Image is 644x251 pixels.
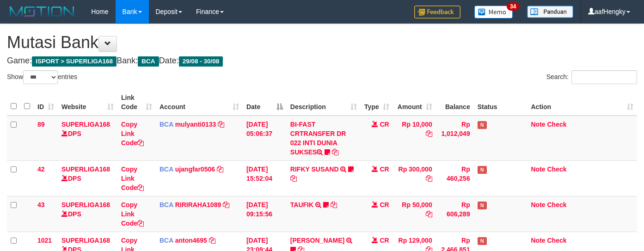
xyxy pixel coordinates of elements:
[426,210,432,218] a: Copy Rp 50,000 to clipboard
[287,116,361,161] td: BI-FAST CRTRANSFER DR 022 INTI DUNIA SUKSES
[159,121,173,128] span: BCA
[37,201,45,208] span: 43
[175,165,215,173] a: ujangfar0506
[426,175,432,182] a: Copy Rp 300,000 to clipboard
[217,165,223,173] a: Copy ujangfar0506 to clipboard
[287,89,361,116] th: Description: activate to sort column ascending
[58,116,117,161] td: DPS
[159,201,173,208] span: BCA
[547,165,567,173] a: Check
[547,201,567,208] a: Check
[478,202,487,209] span: Has Note
[547,121,567,128] a: Check
[159,165,173,173] span: BCA
[58,89,117,116] th: Website: activate to sort column ascending
[61,201,110,208] a: SUPERLIGA168
[527,89,637,116] th: Action: activate to sort column ascending
[474,6,513,18] img: Button%20Memo.svg
[175,201,221,208] a: RIRIRAHA1089
[223,201,229,208] a: Copy RIRIRAHA1089 to clipboard
[436,196,474,232] td: Rp 606,289
[138,56,159,67] span: BCA
[531,121,545,128] a: Note
[290,165,339,173] a: RIFKY SUSAND
[243,89,287,116] th: Date: activate to sort column descending
[332,148,338,156] a: Copy BI-FAST CRTRANSFER DR 022 INTI DUNIA SUKSES to clipboard
[393,89,436,116] th: Amount: activate to sort column ascending
[436,89,474,116] th: Balance
[290,175,297,182] a: Copy RIFKY SUSAND to clipboard
[474,89,527,116] th: Status
[531,201,545,208] a: Note
[380,201,389,208] span: CR
[547,237,567,244] a: Check
[121,201,144,227] a: Copy Link Code
[478,121,487,129] span: Has Note
[61,237,110,244] a: SUPERLIGA168
[243,116,287,161] td: [DATE] 05:06:37
[571,70,637,84] input: Search:
[436,160,474,196] td: Rp 460,256
[7,33,637,52] h1: Mutasi Bank
[121,165,144,191] a: Copy Link Code
[290,237,344,244] a: [PERSON_NAME]
[414,6,460,18] img: Feedback.jpg
[380,165,389,173] span: CR
[290,201,313,208] a: TAUFIK
[156,89,243,116] th: Account: activate to sort column ascending
[361,89,393,116] th: Type: activate to sort column ascending
[380,121,389,128] span: CR
[175,121,216,128] a: mulyanti0133
[7,5,77,18] img: MOTION_logo.png
[175,237,207,244] a: anton4695
[393,196,436,232] td: Rp 50,000
[37,237,52,244] span: 1021
[7,70,77,84] label: Show entries
[531,237,545,244] a: Note
[32,56,117,67] span: ISPORT > SUPERLIGA168
[478,166,487,174] span: Has Note
[121,121,144,147] a: Copy Link Code
[243,196,287,232] td: [DATE] 09:15:56
[34,89,58,116] th: ID: activate to sort column ascending
[218,121,224,128] a: Copy mulyanti0133 to clipboard
[243,160,287,196] td: [DATE] 15:52:04
[23,70,58,84] select: Showentries
[37,121,45,128] span: 89
[527,6,573,18] img: panduan.png
[61,165,110,173] a: SUPERLIGA168
[61,121,110,128] a: SUPERLIGA168
[393,160,436,196] td: Rp 300,000
[380,237,389,244] span: CR
[507,2,519,11] span: 34
[209,237,215,244] a: Copy anton4695 to clipboard
[393,116,436,161] td: Rp 10,000
[179,56,223,67] span: 29/08 - 30/08
[331,201,337,208] a: Copy TAUFIK to clipboard
[478,237,487,245] span: Has Note
[58,160,117,196] td: DPS
[58,196,117,232] td: DPS
[159,237,173,244] span: BCA
[531,165,545,173] a: Note
[436,116,474,161] td: Rp 1,012,049
[7,56,637,66] h4: Game: Bank: Date:
[37,165,45,173] span: 42
[546,70,637,84] label: Search:
[426,130,432,137] a: Copy Rp 10,000 to clipboard
[117,89,156,116] th: Link Code: activate to sort column ascending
